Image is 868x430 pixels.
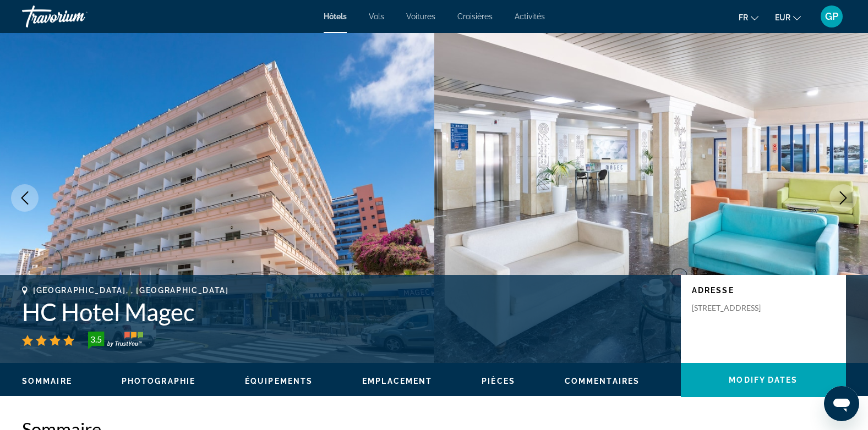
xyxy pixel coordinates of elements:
[457,12,493,21] a: Croisières
[369,12,384,21] a: Vols
[245,377,313,385] span: Équipements
[739,9,758,25] button: Change language
[88,332,143,349] img: TrustYou guest rating badge
[22,297,670,326] h1: HC Hotel Magec
[362,376,432,386] button: Emplacement
[817,5,846,28] button: User Menu
[739,13,748,22] span: fr
[22,377,72,385] span: Sommaire
[692,303,780,313] p: [STREET_ADDRESS]
[11,184,39,212] button: Previous image
[85,333,107,346] div: 3.5
[829,184,857,212] button: Next image
[122,377,195,385] span: Photographie
[324,12,347,21] a: Hôtels
[122,376,195,386] button: Photographie
[482,376,515,386] button: Pièces
[482,377,515,385] span: Pièces
[22,2,132,31] a: Travorium
[565,376,640,386] button: Commentaires
[406,12,435,21] a: Voitures
[729,376,798,384] span: Modify Dates
[824,386,859,421] iframe: Bouton de lancement de la fenêtre de messagerie
[362,377,432,385] span: Emplacement
[775,13,790,22] span: EUR
[825,11,838,22] span: GP
[681,363,846,397] button: Modify Dates
[33,286,229,295] span: [GEOGRAPHIC_DATA], , [GEOGRAPHIC_DATA]
[692,286,835,295] p: Adresse
[245,376,313,386] button: Équipements
[22,376,72,386] button: Sommaire
[515,12,545,21] a: Activités
[565,377,640,385] span: Commentaires
[775,9,801,25] button: Change currency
